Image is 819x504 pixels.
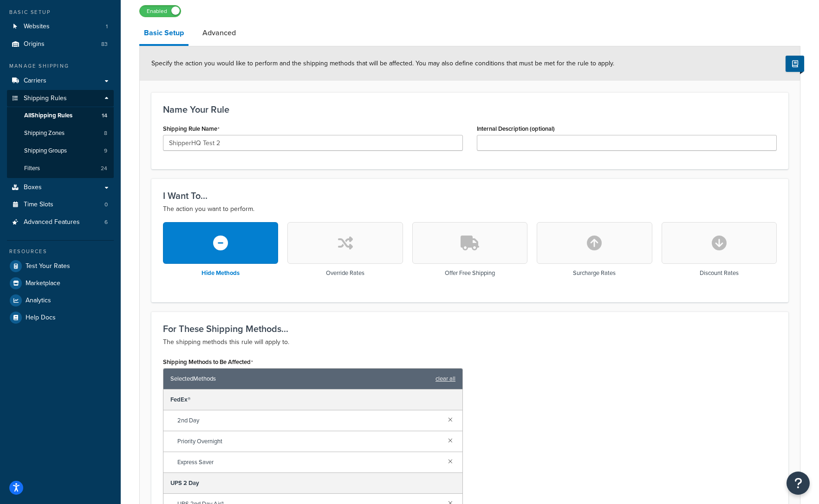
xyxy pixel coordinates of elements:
span: Specify the action you would like to perform and the shipping methods that will be affected. You ... [151,58,614,68]
a: Time Slots0 [7,196,114,213]
div: Resources [7,248,114,255]
a: Origins83 [7,36,114,53]
span: All Shipping Rules [24,112,72,120]
div: UPS 2 Day [163,473,462,494]
span: Marketplace [26,280,60,287]
li: Shipping Zones [7,125,114,142]
a: clear all [435,372,455,385]
li: Websites [7,18,114,35]
label: Enabled [140,6,181,17]
span: 2nd Day [177,414,441,427]
a: Advanced [198,22,240,44]
p: The shipping methods this rule will apply to. [163,337,777,348]
span: Boxes [24,184,42,191]
a: Help Docs [7,309,114,326]
li: Origins [7,36,114,53]
span: Shipping Rules [24,95,67,102]
span: 6 [104,218,108,226]
a: Shipping Groups9 [7,142,114,159]
a: Websites1 [7,18,114,35]
li: Advanced Features [7,214,114,231]
span: Analytics [26,297,51,305]
span: 24 [101,165,107,172]
li: Shipping Groups [7,142,114,159]
span: Filters [24,165,40,172]
button: Show Help Docs [786,56,804,72]
div: Manage Shipping [7,62,114,70]
span: Priority Overnight [177,435,441,448]
span: 83 [101,40,108,48]
div: Basic Setup [7,8,114,16]
a: Basic Setup [139,22,188,46]
div: FedEx® [163,389,462,410]
span: Shipping Groups [24,147,67,155]
span: Selected Methods [170,372,431,385]
span: 0 [104,201,108,209]
li: Shipping Rules [7,90,114,178]
h3: For These Shipping Methods... [163,324,777,334]
a: Analytics [7,292,114,309]
h3: Surcharge Rates [573,270,616,276]
span: Help Docs [26,314,56,322]
span: Test Your Rates [26,262,70,270]
h3: Discount Rates [700,270,739,276]
h3: I Want To... [163,191,777,201]
span: Carriers [24,77,46,85]
a: Advanced Features6 [7,214,114,231]
a: Filters24 [7,160,114,177]
label: Internal Description (optional) [477,125,555,132]
span: 1 [106,23,108,31]
h3: Offer Free Shipping [445,270,495,276]
a: Test Your Rates [7,258,114,274]
a: Shipping Zones8 [7,125,114,142]
span: 9 [104,147,107,155]
h3: Name Your Rule [163,104,777,115]
a: AllShipping Rules14 [7,107,114,124]
button: Open Resource Center [786,472,810,495]
label: Shipping Rule Name [163,125,220,133]
span: 8 [104,129,107,137]
a: Boxes [7,179,114,196]
h3: Override Rates [326,270,364,276]
span: Websites [24,23,50,31]
a: Marketplace [7,275,114,292]
span: Shipping Zones [24,129,65,137]
label: Shipping Methods to Be Affected [163,358,253,366]
li: Filters [7,160,114,177]
span: 14 [102,112,107,120]
span: Origins [24,40,45,48]
span: Advanced Features [24,218,80,226]
span: Express Saver [177,456,441,469]
span: Time Slots [24,201,53,209]
p: The action you want to perform. [163,204,777,215]
h3: Hide Methods [201,270,240,276]
a: Shipping Rules [7,90,114,107]
li: Time Slots [7,196,114,213]
a: Carriers [7,72,114,89]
